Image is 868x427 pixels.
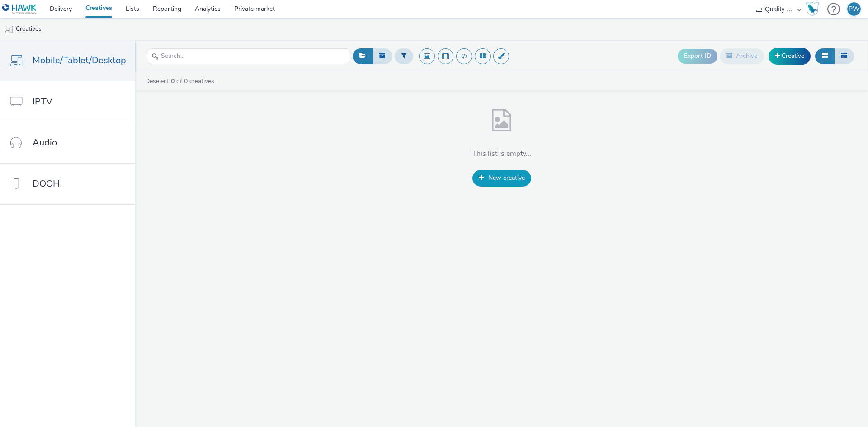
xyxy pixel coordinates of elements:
img: Hawk Academy [806,2,819,16]
img: mobile [5,25,14,34]
a: Hawk Academy [806,2,823,16]
span: IPTV [33,95,52,108]
a: Creative [769,48,811,64]
button: Export ID [678,49,717,63]
input: Search... [147,48,350,64]
a: New creative [472,170,531,186]
div: PW [849,2,859,16]
span: New creative [488,174,525,182]
button: Archive [720,48,764,64]
img: undefined Logo [2,4,37,15]
span: DOOH [33,177,60,190]
strong: 0 [171,77,175,85]
a: Deselect of 0 creatives [144,77,218,85]
h4: This list is empty... [472,149,531,159]
button: Grid [815,48,835,64]
span: Mobile/Tablet/Desktop [33,54,126,67]
button: Table [834,48,854,64]
span: Audio [33,136,57,149]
